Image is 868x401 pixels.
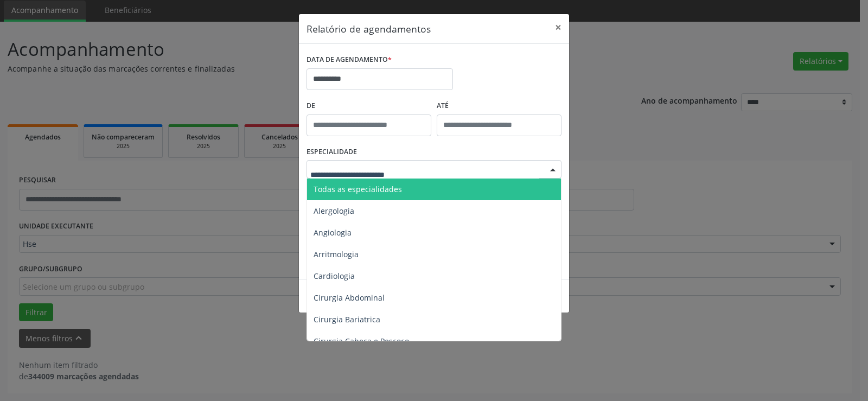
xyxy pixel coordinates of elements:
span: Cirurgia Bariatrica [314,314,380,324]
span: Cirurgia Abdominal [314,292,385,303]
h5: Relatório de agendamentos [307,22,431,36]
span: Todas as especialidades [314,184,402,194]
span: Arritmologia [314,249,359,259]
label: ATÉ [437,98,561,114]
label: De [307,98,431,114]
label: DATA DE AGENDAMENTO [307,52,392,68]
span: Alergologia [314,206,354,216]
label: ESPECIALIDADE [307,144,357,161]
span: Cardiologia [314,271,355,281]
span: Angiologia [314,227,352,238]
span: Cirurgia Cabeça e Pescoço [314,336,409,346]
button: Close [547,14,569,41]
